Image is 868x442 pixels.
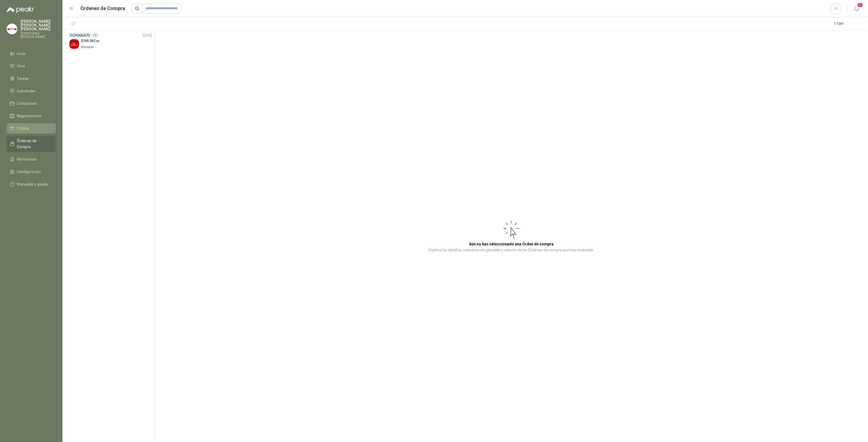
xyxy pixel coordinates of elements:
[143,33,152,38] span: [DATE]
[7,6,34,13] img: Logo peakr
[17,100,37,106] span: Licitaciones
[7,98,56,109] a: Licitaciones
[17,51,25,57] span: Inicio
[7,167,56,177] a: Configuración
[91,33,99,38] div: 12
[80,5,125,12] h1: Órdenes de Compra
[17,88,36,94] span: Solicitudes
[852,4,861,14] button: 2
[17,63,25,69] span: Chat
[17,113,42,119] span: Negociaciones
[7,86,56,96] a: Solicitudes
[81,38,100,44] p: $
[69,39,79,49] img: Company Logo
[17,169,41,175] span: Configuración
[7,48,56,59] a: Inicio
[83,39,100,43] span: 795.507
[21,32,56,38] p: FERRETERIA [PERSON_NAME]
[17,125,29,131] span: Cotizar
[69,32,90,38] h3: OCP006975
[17,138,51,150] span: Órdenes de Compra
[7,61,56,71] a: Chat
[7,73,56,84] a: Tareas
[7,123,56,134] a: Cotizar
[95,40,100,43] span: ,86
[7,179,56,189] a: Manuales y ayuda
[21,19,56,31] p: [PERSON_NAME] [PERSON_NAME] [PERSON_NAME]
[7,136,56,152] a: Órdenes de Compra
[69,32,152,50] a: OCP00697512[DATE] Company Logo$795.507,86Blanquita
[469,241,554,247] h3: Aún no has seleccionado una Orden de compra
[17,156,37,162] span: Remisiones
[17,76,29,82] span: Tareas
[7,111,56,121] a: Negociaciones
[7,154,56,164] a: Remisiones
[81,45,94,48] span: Blanquita
[17,181,48,187] span: Manuales y ayuda
[857,2,863,8] span: 2
[429,247,594,253] p: Explora los detalles, cotizaciones ganadas y valores de las Órdenes de compra que has realizado.
[834,19,861,28] div: 1 - 1 de 1
[7,24,17,34] img: Company Logo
